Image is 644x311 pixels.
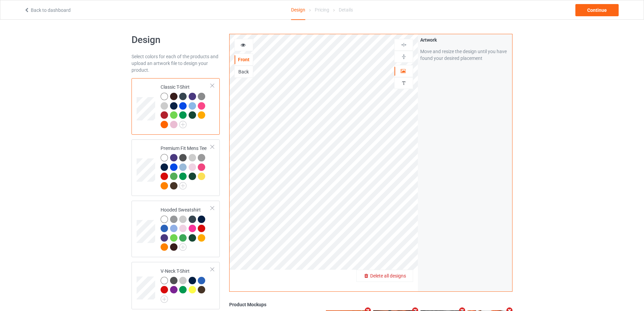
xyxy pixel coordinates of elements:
div: Move and resize the design until you have found your desired placement [420,48,510,62]
img: heather_texture.png [198,154,205,161]
img: svg%3E%0A [401,53,407,60]
div: Continue [575,4,619,16]
div: Back [235,68,253,75]
img: svg+xml;base64,PD94bWwgdmVyc2lvbj0iMS4wIiBlbmNvZGluZz0iVVRGLTgiPz4KPHN2ZyB3aWR0aD0iMjJweCIgaGVpZ2... [179,121,187,128]
img: svg+xml;base64,PD94bWwgdmVyc2lvbj0iMS4wIiBlbmNvZGluZz0iVVRGLTgiPz4KPHN2ZyB3aWR0aD0iMjJweCIgaGVpZ2... [161,295,168,303]
img: heather_texture.png [198,93,205,100]
div: Classic T-Shirt [132,78,220,135]
img: svg%3E%0A [401,80,407,86]
div: V-Neck T-Shirt [161,268,211,301]
div: Pricing [315,0,329,19]
div: Artwork [420,37,510,43]
span: Delete all designs [370,273,406,279]
div: Details [339,0,353,19]
div: Hooded Sweatshirt [161,206,211,250]
h1: Design [132,34,220,46]
img: svg+xml;base64,PD94bWwgdmVyc2lvbj0iMS4wIiBlbmNvZGluZz0iVVRGLTgiPz4KPHN2ZyB3aWR0aD0iMjJweCIgaGVpZ2... [179,182,187,190]
div: Premium Fit Mens Tee [161,145,211,189]
img: svg%3E%0A [401,42,407,48]
div: Design [291,0,305,20]
div: Hooded Sweatshirt [132,201,220,257]
div: Front [235,56,253,63]
div: Premium Fit Mens Tee [132,139,220,196]
div: Product Mockups [229,301,512,308]
div: Classic T-Shirt [161,84,211,128]
a: Back to dashboard [24,7,71,13]
div: Select colors for each of the products and upload an artwork file to design your product. [132,53,220,73]
img: svg+xml;base64,PD94bWwgdmVyc2lvbj0iMS4wIiBlbmNvZGluZz0iVVRGLTgiPz4KPHN2ZyB3aWR0aD0iMjJweCIgaGVpZ2... [179,243,187,251]
div: V-Neck T-Shirt [132,262,220,309]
